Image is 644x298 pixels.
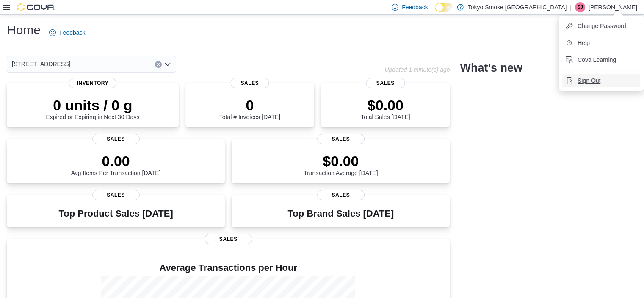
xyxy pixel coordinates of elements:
span: Change Password [578,22,626,30]
span: [STREET_ADDRESS] [12,59,70,69]
h3: Top Product Sales [DATE] [58,209,173,219]
h1: Home [7,22,41,39]
span: Sales [230,78,269,88]
p: [PERSON_NAME] [589,2,637,12]
h2: What's new [460,61,522,75]
p: 0 [219,97,280,114]
span: Inventory [69,78,116,88]
p: Tokyo Smoke [GEOGRAPHIC_DATA] [468,2,567,12]
input: Dark Mode [435,3,453,12]
span: Sign Out [578,76,600,85]
img: Cova [17,3,55,11]
div: Total # Invoices [DATE] [219,97,280,120]
button: Help [562,36,640,50]
a: Feedback [46,24,88,41]
span: SJ [577,2,583,12]
p: | [570,2,572,12]
p: 0 units / 0 g [46,97,139,114]
p: 0.00 [71,153,161,170]
span: Feedback [402,3,428,11]
span: Sales [317,134,365,144]
div: Safiya Jmila [575,2,585,12]
p: Updated 1 minute(s) ago [384,66,450,73]
span: Sales [205,234,252,244]
button: Clear input [155,61,162,68]
h3: Top Brand Sales [DATE] [287,209,394,219]
h4: Average Transactions per Hour [14,263,443,273]
button: Cova Learning [562,53,640,67]
span: Feedback [59,28,85,37]
span: Sales [92,134,140,144]
div: Transaction Average [DATE] [304,153,378,176]
button: Change Password [562,19,640,33]
p: $0.00 [361,97,410,114]
span: Help [578,39,590,47]
div: Avg Items Per Transaction [DATE] [71,153,161,176]
span: Cova Learning [578,56,616,64]
span: Dark Mode [435,12,435,12]
div: Total Sales [DATE] [361,97,410,120]
button: Open list of options [164,61,171,68]
div: Expired or Expiring in Next 30 Days [46,97,139,120]
span: Sales [317,190,365,200]
span: Sales [366,78,405,88]
button: Sign Out [562,74,640,87]
p: $0.00 [304,153,378,170]
span: Sales [92,190,140,200]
